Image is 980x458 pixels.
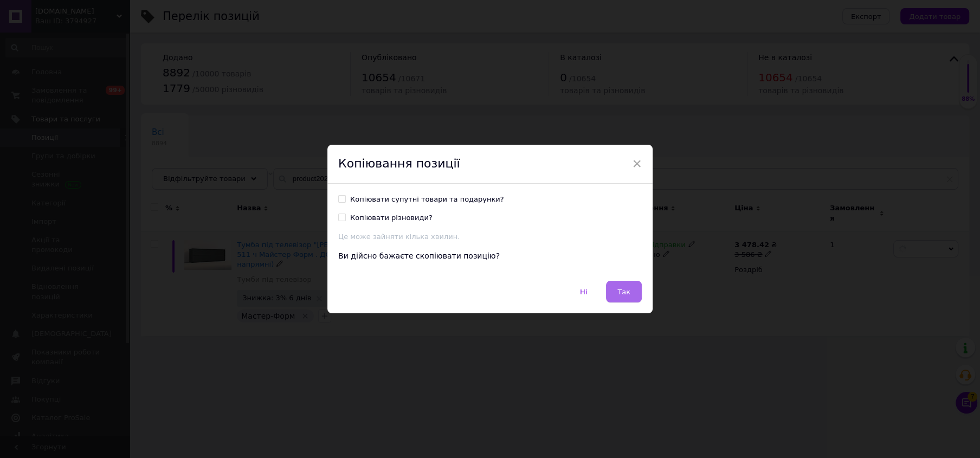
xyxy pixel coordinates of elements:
[606,281,642,302] button: Так
[350,213,433,223] div: Копіювати різновиди?
[632,154,642,173] span: ×
[338,233,460,241] span: Це може зайняти кілька хвилин.
[617,288,630,296] span: Так
[338,157,460,170] span: Копіювання позиції
[569,281,598,302] button: Ні
[350,195,504,204] div: Копіювати супутні товари та подарунки?
[338,251,642,262] div: Ви дійсно бажаєте скопіювати позицію?
[580,288,587,296] span: Ні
